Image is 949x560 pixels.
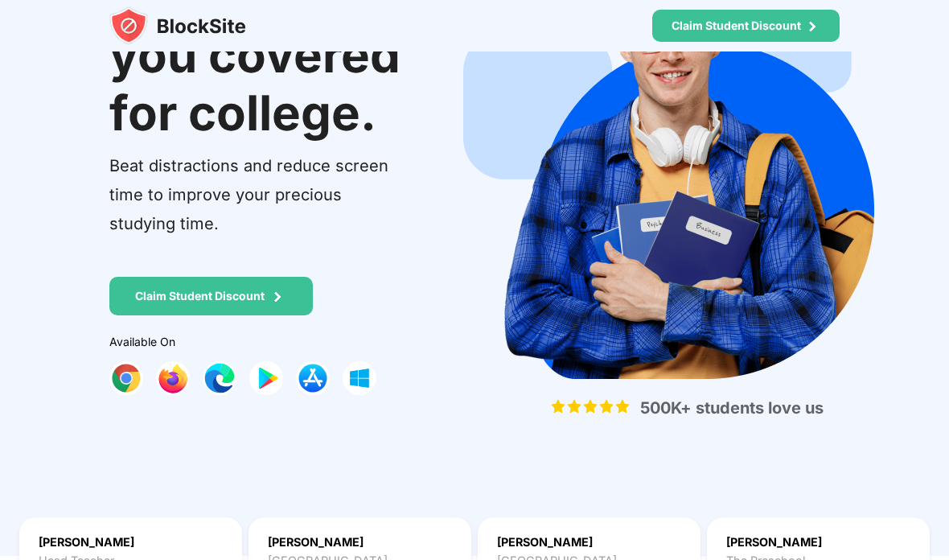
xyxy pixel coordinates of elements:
[343,361,376,395] img: available in windows
[614,398,631,414] img: star5
[268,537,452,548] div: [PERSON_NAME]
[726,537,910,548] div: [PERSON_NAME]
[135,290,265,303] div: Claim Student Discount
[582,398,598,414] img: star3
[640,398,824,418] div: 500K+ students love us
[497,537,681,548] div: [PERSON_NAME]
[598,398,614,414] img: star4
[109,361,143,395] img: available in chrome
[296,361,330,395] img: available in apple app store
[39,537,223,548] div: [PERSON_NAME]
[109,6,246,45] img: blocksite-icon-black.svg
[566,398,582,414] img: star2
[156,361,190,395] img: available in firefox
[109,151,405,238] div: Beat distractions and reduce screen time to improve your precious studying time.
[249,361,283,395] img: available in google play store
[550,398,566,414] img: star1
[109,335,376,397] div: Available On
[672,19,801,32] div: Claim Student Discount
[203,361,236,395] img: available in edge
